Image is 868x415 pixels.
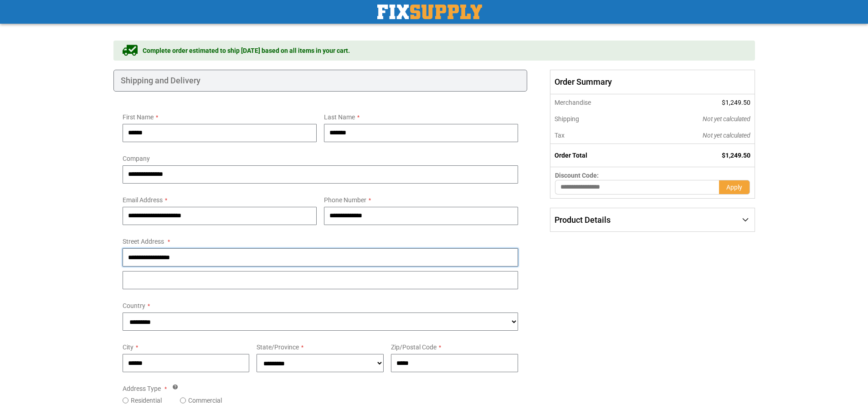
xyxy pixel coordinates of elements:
span: Shipping [555,115,579,123]
span: Phone Number [324,196,366,204]
div: Shipping and Delivery [113,70,528,92]
span: Not yet calculated [703,132,750,139]
span: First Name [123,113,154,121]
span: Not yet calculated [703,115,750,123]
span: City [123,343,134,351]
th: Merchandise [550,94,641,111]
span: Order Summary [550,70,755,94]
button: Apply [719,180,750,195]
span: Product Details [555,215,611,225]
span: Address Type [123,385,161,392]
span: Country [123,302,145,309]
span: Complete order estimated to ship [DATE] based on all items in your cart. [143,46,350,55]
span: Email Address [123,196,163,204]
th: Tax [550,127,641,144]
span: Company [123,155,150,162]
span: Last Name [324,113,355,121]
a: store logo [377,5,482,19]
span: Zip/Postal Code [391,343,437,351]
label: Residential [131,396,162,405]
span: Apply [726,184,742,191]
span: $1,249.50 [722,99,750,106]
span: State/Province [257,343,299,351]
span: $1,249.50 [722,152,750,159]
strong: Order Total [555,152,587,159]
span: Discount Code: [555,172,599,179]
label: Commercial [188,396,222,405]
img: Fix Industrial Supply [377,5,482,19]
span: Street Address [123,238,164,245]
